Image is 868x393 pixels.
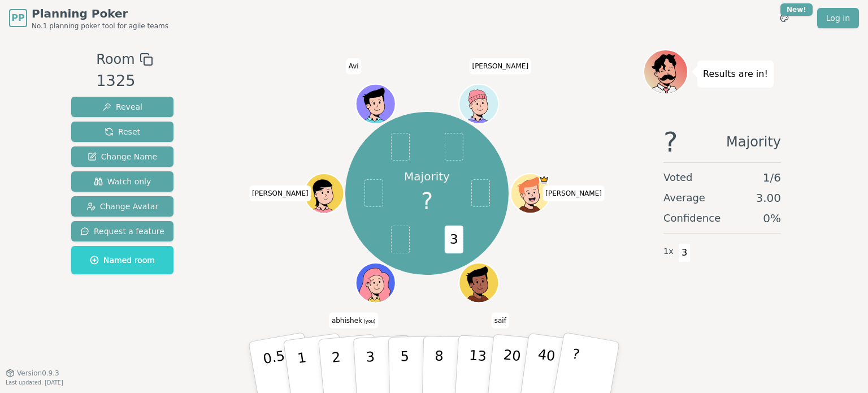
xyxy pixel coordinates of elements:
[421,184,433,218] span: ?
[663,245,674,258] span: 1 x
[444,226,463,254] span: 3
[80,226,164,237] span: Request a feature
[346,58,362,74] span: Click to change your name
[71,122,173,142] button: Reset
[71,221,173,241] button: Request a feature
[88,151,157,162] span: Change Name
[32,21,168,31] span: No.1 planning poker tool for agile teams
[329,312,379,328] span: Click to change your name
[780,3,813,16] div: New!
[539,175,549,185] span: Prathibha is the host
[71,246,173,274] button: Named room
[9,6,168,31] a: PPPlanning PokerNo.1 planning poker tool for agile teams
[756,190,781,206] span: 3.00
[703,66,768,82] p: Results are in!
[763,210,781,226] span: 0 %
[102,101,142,113] span: Reveal
[663,190,705,206] span: Average
[678,243,691,262] span: 3
[663,170,693,185] span: Voted
[71,171,173,192] button: Watch only
[105,126,140,137] span: Reset
[32,6,168,21] span: Planning Poker
[542,185,605,201] span: Click to change your name
[469,58,531,74] span: Click to change your name
[71,97,173,117] button: Reveal
[90,254,155,266] span: Named room
[774,8,795,28] button: New!
[404,169,450,184] p: Majority
[96,49,134,70] span: Room
[763,170,781,185] span: 1 / 6
[663,128,678,156] span: ?
[663,210,721,226] span: Confidence
[6,369,59,378] button: Version0.9.3
[86,201,159,212] span: Change Avatar
[94,176,151,187] span: Watch only
[11,11,24,25] span: PP
[96,70,153,93] div: 1325
[492,312,509,328] span: Click to change your name
[726,128,781,156] span: Majority
[362,318,376,323] span: (you)
[71,146,173,167] button: Change Name
[817,8,859,28] a: Log in
[17,369,59,378] span: Version 0.9.3
[71,196,173,217] button: Change Avatar
[6,379,63,386] span: Last updated: [DATE]
[357,264,394,301] button: Click to change your avatar
[249,185,311,201] span: Click to change your name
